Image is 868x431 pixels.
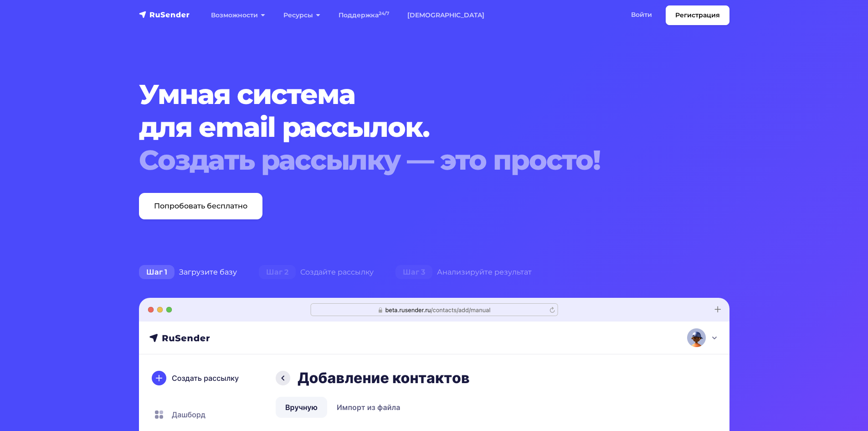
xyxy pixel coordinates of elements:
[398,6,493,25] a: [DEMOGRAPHIC_DATA]
[139,78,679,177] h1: Умная система для email рассылок.
[395,265,432,280] span: Шаг 3
[128,263,248,281] div: Загрузите базу
[139,10,190,19] img: RuSender
[622,5,661,24] a: Войти
[139,265,175,280] span: Шаг 1
[274,6,329,25] a: Ресурсы
[666,5,729,25] a: Регистрация
[379,10,389,16] sup: 24/7
[385,263,543,281] div: Анализируйте результат
[202,6,274,25] a: Возможности
[329,6,398,25] a: Поддержка24/7
[139,144,679,177] div: Создать рассылку — это просто!
[139,193,262,219] a: Попробовать бесплатно
[248,263,385,281] div: Создайте рассылку
[259,265,296,280] span: Шаг 2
